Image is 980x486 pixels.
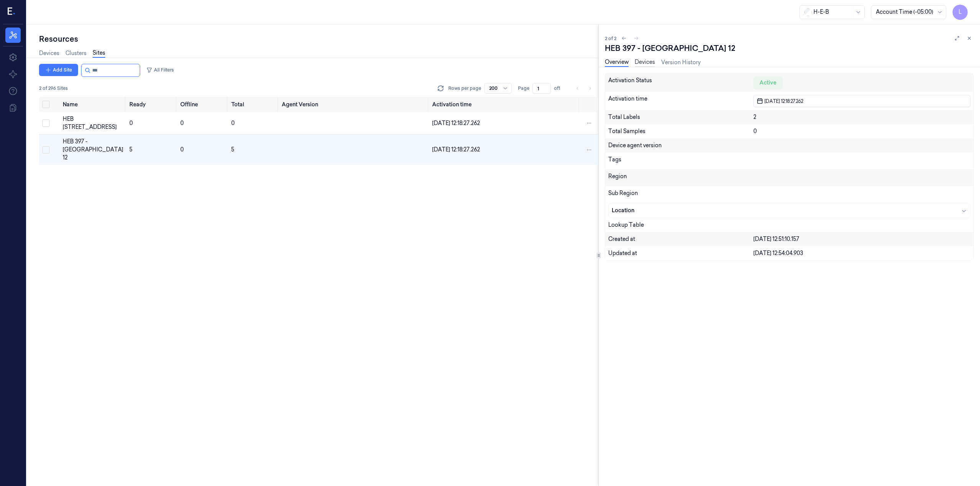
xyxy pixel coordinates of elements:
[518,85,529,92] span: Page
[605,35,616,42] span: 2 of 2
[448,85,481,92] p: Rows per page
[608,221,970,229] div: Lookup Table
[608,249,753,257] div: Updated at
[39,85,68,92] span: 2 of 296 Sites
[39,49,59,57] a: Devices
[612,206,754,215] div: Location
[608,141,753,150] div: Device agent version
[177,97,228,112] th: Offline
[231,120,235,127] span: 0
[432,146,480,153] span: [DATE] 12:18:27.262
[608,172,753,183] div: Region
[753,127,970,135] div: 0
[42,146,50,154] button: Select row
[608,76,753,89] div: Activation Status
[180,146,184,153] span: 0
[753,113,970,121] div: 2
[572,83,595,94] nav: pagination
[42,101,50,108] button: Select all
[143,64,177,76] button: All Filters
[608,127,753,135] div: Total Samples
[63,115,123,131] div: HEB [STREET_ADDRESS]
[180,120,184,127] span: 0
[39,34,598,44] div: Resources
[126,97,177,112] th: Ready
[952,5,968,20] button: L
[605,43,735,54] div: HEB 397 - [GEOGRAPHIC_DATA] 12
[661,59,701,67] a: Version History
[608,235,753,243] div: Created at
[228,97,279,112] th: Total
[60,97,126,112] th: Name
[39,64,78,76] button: Add Site
[753,249,970,257] div: [DATE] 12:54:04.903
[753,76,782,89] div: Active
[608,113,753,121] div: Total Labels
[429,97,580,112] th: Activation time
[608,156,753,166] div: Tags
[763,98,803,105] span: [DATE] 12:18:27.262
[93,49,105,58] a: Sites
[753,235,970,243] div: [DATE] 12:51:10.157
[608,95,753,107] div: Activation time
[129,146,132,153] span: 5
[609,203,970,218] button: Location
[432,120,480,127] span: [DATE] 12:18:27.262
[231,146,234,153] span: 5
[65,49,87,57] a: Clusters
[753,95,970,107] button: [DATE] 12:18:27.262
[42,119,50,127] button: Select row
[608,189,753,200] div: Sub Region
[605,58,629,67] a: Overview
[635,58,655,67] a: Devices
[129,120,133,127] span: 0
[554,85,566,92] span: of 1
[63,138,123,162] div: HEB 397 - [GEOGRAPHIC_DATA] 12
[279,97,429,112] th: Agent Version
